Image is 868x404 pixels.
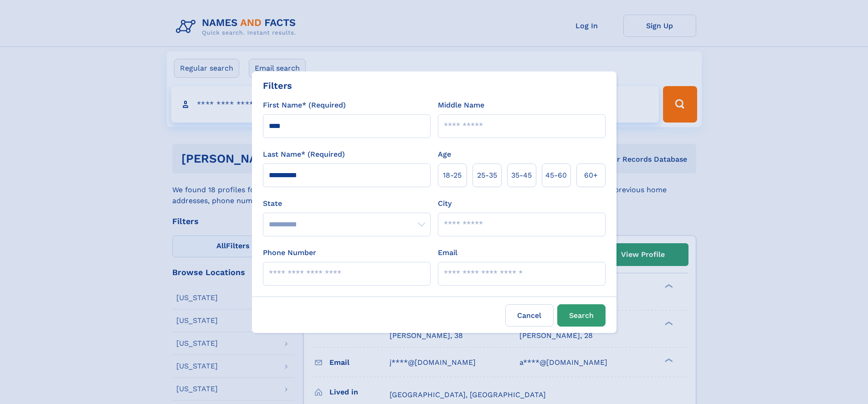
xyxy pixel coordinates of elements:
[477,170,497,181] span: 25‑35
[263,100,346,111] label: First Name* (Required)
[263,79,292,92] div: Filters
[584,170,598,181] span: 60+
[545,170,567,181] span: 45‑60
[438,149,451,160] label: Age
[443,170,462,181] span: 18‑25
[263,198,431,209] label: State
[263,247,316,258] label: Phone Number
[438,247,457,258] label: Email
[557,304,606,327] button: Search
[263,149,345,160] label: Last Name* (Required)
[511,170,532,181] span: 35‑45
[438,198,452,209] label: City
[505,304,554,327] label: Cancel
[438,100,484,111] label: Middle Name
